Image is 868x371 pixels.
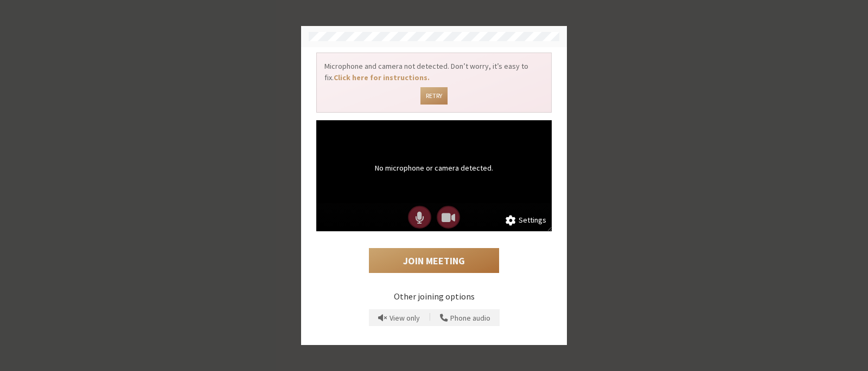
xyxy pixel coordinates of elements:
button: Use your phone for mic and speaker while you view the meeting on this device. [436,309,494,327]
span: Phone audio [450,314,490,322]
a: Click here for instructions. [334,73,430,82]
span: | [429,311,431,325]
div: No microphone or camera detected. [375,162,493,174]
span: View only [390,314,420,322]
button: Settings [506,214,546,226]
button: Retry [420,87,447,105]
p: Other joining options [316,290,552,303]
button: No microphone detected. [408,206,431,229]
p: Microphone and camera not detected. Don’t worry, it’s easy to fix. [324,61,544,83]
button: No camera detected. [437,206,460,229]
button: Prevent echo when there is already an active mic and speaker in the room. [374,309,424,327]
button: Join Meeting [369,248,499,273]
